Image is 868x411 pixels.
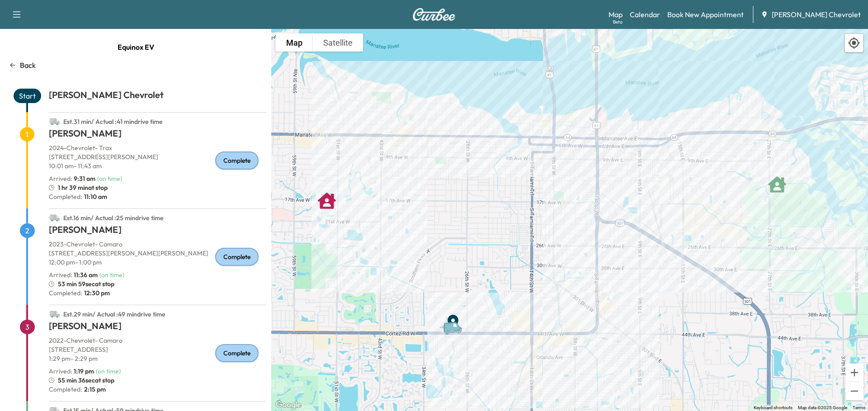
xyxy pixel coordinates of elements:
span: 1:19 pm [74,367,94,375]
p: [STREET_ADDRESS][PERSON_NAME] [49,152,266,161]
a: Calendar [630,9,660,20]
h1: [PERSON_NAME] [49,223,266,240]
p: [STREET_ADDRESS][PERSON_NAME][PERSON_NAME] [49,249,266,258]
p: 2024 - Chevrolet - Trax [49,143,266,152]
p: Completed: [49,192,266,201]
a: Open this area in Google Maps (opens a new window) [274,399,303,411]
div: Complete [215,151,259,170]
img: Google [274,399,303,411]
button: Show street map [276,33,313,52]
span: ( on time ) [99,271,124,279]
span: 53 min 59sec at stop [58,279,114,288]
p: Arrived : [49,367,94,376]
span: Start [14,89,41,103]
button: Show satellite imagery [313,33,363,52]
p: 12:00 pm - 1:00 pm [49,258,266,267]
button: Keyboard shortcuts [754,405,793,411]
span: Est. 29 min / Actual : 49 min drive time [63,310,165,318]
gmp-advanced-marker: MARK MATTHEWS [318,187,336,205]
h1: [PERSON_NAME] [49,320,266,336]
p: Completed: [49,385,266,394]
p: Back [20,60,36,71]
span: Map data ©2025 Google [798,405,847,410]
span: 55 min 36sec at stop [58,376,114,385]
span: ( on time ) [96,367,121,375]
span: 1 [20,127,34,142]
span: [PERSON_NAME] Chevrolet [772,9,861,20]
a: Book New Appointment [667,9,744,20]
span: Est. 16 min / Actual : 25 min drive time [63,214,164,222]
h1: [PERSON_NAME] [49,127,266,143]
p: Arrived : [49,174,95,183]
div: Complete [215,344,259,362]
gmp-advanced-marker: End Point [444,309,462,327]
p: Completed: [49,288,266,298]
p: [STREET_ADDRESS] [49,345,266,354]
span: 12:30 pm [82,288,110,298]
div: Recenter map [844,33,863,52]
span: 1 hr 39 min at stop [58,183,108,192]
a: Terms (opens in new tab) [853,405,865,410]
span: Est. 31 min / Actual : 41 min drive time [63,118,163,126]
div: Beta [613,19,623,25]
span: 2:15 pm [82,385,106,394]
button: Zoom out [845,382,863,400]
img: Curbee Logo [412,8,456,21]
a: MapBeta [609,9,623,20]
span: Equinox EV [118,38,154,56]
span: 2 [20,223,35,238]
span: 11:36 am [74,271,98,279]
span: ( on time ) [97,175,122,183]
span: 9:31 am [74,175,95,183]
gmp-advanced-marker: RENANDA WILLIAMS [768,171,786,189]
p: Arrived : [49,270,98,279]
button: Zoom in [845,364,863,382]
p: 2022 - Chevrolet - Camaro [49,336,266,345]
span: 11:10 am [82,192,107,201]
gmp-advanced-marker: Van [439,312,471,328]
h1: [PERSON_NAME] Chevrolet [49,89,266,105]
p: 2023 - Chevrolet - Camaro [49,240,266,249]
p: 10:01 am - 11:43 am [49,161,266,170]
div: Complete [215,248,259,266]
span: 3 [20,320,35,334]
p: 1:29 pm - 2:29 pm [49,354,266,363]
